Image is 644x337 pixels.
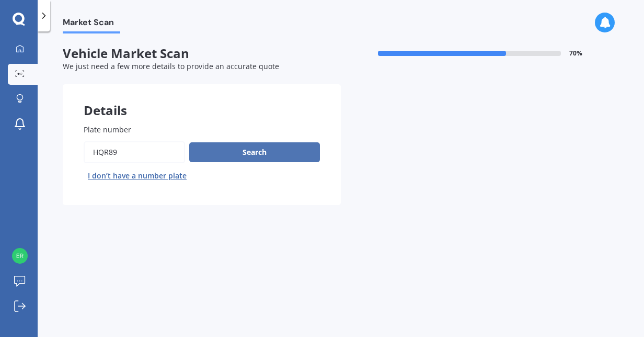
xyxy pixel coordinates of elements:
[569,50,582,57] span: 70 %
[63,61,279,71] span: We just need a few more details to provide an accurate quote
[84,141,185,163] input: Enter plate number
[12,248,28,264] img: 05e35967fdceed2914f01bf632a2d5a6
[63,46,341,61] span: Vehicle Market Scan
[84,167,191,184] button: I don’t have a number plate
[84,125,131,134] span: Plate number
[189,142,320,162] button: Search
[63,17,120,31] span: Market Scan
[63,84,341,116] div: Details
